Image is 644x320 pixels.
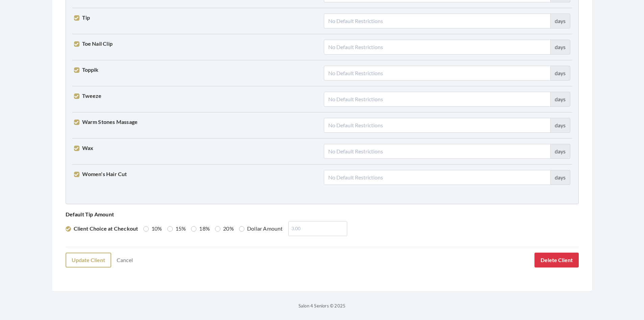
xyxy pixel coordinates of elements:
[324,66,551,81] input: No Default Restrictions
[74,170,127,178] label: Women's Hair Cut
[534,253,579,268] button: Delete Client
[143,225,162,233] label: 10%
[324,92,551,107] input: No Default Restrictions
[74,144,94,152] label: Wax
[74,14,90,22] label: Tip
[324,144,551,159] input: No Default Restrictions
[74,92,102,100] label: Tweeze
[324,40,551,55] input: No Default Restrictions
[239,225,283,233] label: Dollar Amount
[550,92,570,107] div: days
[288,221,347,236] input: 3.00
[74,66,99,74] label: Toppik
[550,118,570,133] div: days
[550,170,570,185] div: days
[74,118,138,126] label: Warm Stones Massage
[550,40,570,55] div: days
[324,118,551,133] input: No Default Restrictions
[66,210,579,219] p: Default Tip Amount
[52,302,593,310] p: Salon 4 Seniors © 2025
[324,14,551,28] input: No Default Restrictions
[191,225,210,233] label: 18%
[74,40,113,48] label: Toe Nail Clip
[66,253,111,268] button: Update Client
[66,225,138,233] label: Client Choice at Checkout
[550,66,570,81] div: days
[324,170,551,185] input: No Default Restrictions
[167,225,186,233] label: 15%
[550,144,570,159] div: days
[550,14,570,28] div: days
[215,225,234,233] label: 20%
[112,254,137,266] a: Cancel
